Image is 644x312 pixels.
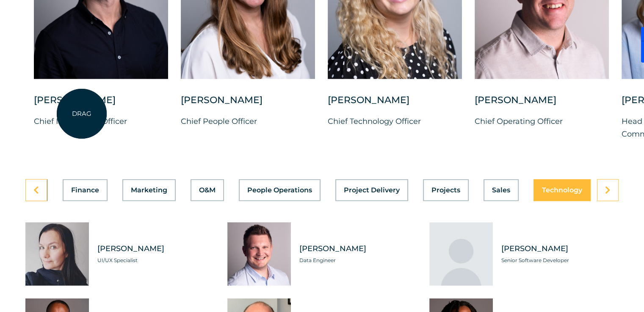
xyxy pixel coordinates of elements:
span: O&M [199,187,216,194]
span: [PERSON_NAME] [97,244,215,254]
span: [PERSON_NAME] [299,244,417,254]
span: UI/UX Specialist [97,256,215,265]
div: [PERSON_NAME] [328,94,462,115]
span: People Operations [247,187,312,194]
span: Data Engineer [299,256,417,265]
span: [PERSON_NAME] [501,244,619,254]
p: Chief Operating Officer [475,115,609,128]
p: Chief Investment Officer [34,115,168,128]
span: Project Delivery [344,187,400,194]
span: Senior Software Developer [501,256,619,265]
div: [PERSON_NAME] [475,94,609,115]
span: Sales [492,187,510,194]
div: [PERSON_NAME] [34,94,168,115]
p: Chief Technology Officer [328,115,462,128]
div: [PERSON_NAME] [181,94,315,115]
span: Technology [542,187,582,194]
span: Finance [71,187,99,194]
p: Chief People Officer [181,115,315,128]
span: Projects [431,187,460,194]
span: Marketing [131,187,167,194]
